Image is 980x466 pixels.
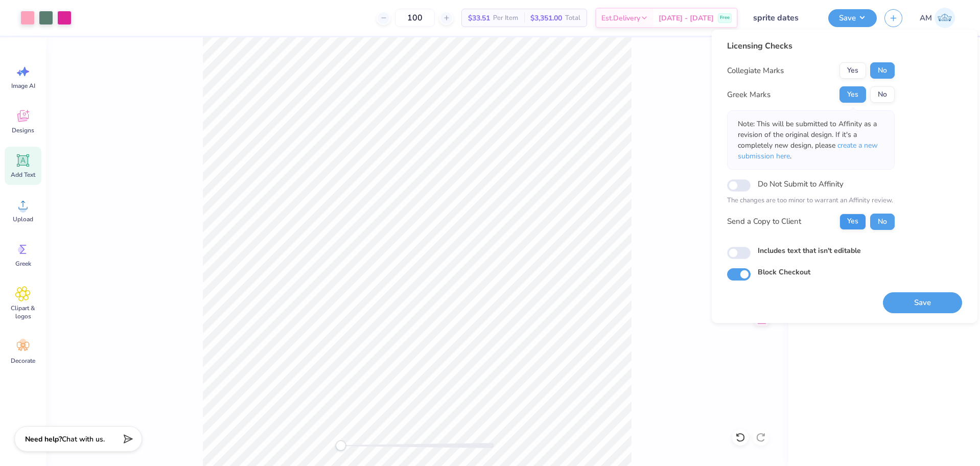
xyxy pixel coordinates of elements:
[11,357,35,365] span: Decorate
[758,177,844,191] label: Do Not Submit to Affinity
[25,434,62,444] strong: Need help?
[727,65,784,77] div: Collegiate Marks
[530,13,562,24] span: $3,351.00
[336,440,346,451] div: Accessibility label
[935,8,955,28] img: Arvi Mikhail Parcero
[870,86,895,103] button: No
[920,12,932,24] span: AM
[6,304,40,320] span: Clipart & logos
[839,214,866,230] button: Yes
[11,82,35,90] span: Image AI
[601,13,640,24] span: Est. Delivery
[15,260,31,268] span: Greek
[727,40,895,52] div: Licensing Checks
[493,13,518,24] span: Per Item
[870,62,895,79] button: No
[468,13,490,24] span: $33.51
[720,14,730,21] span: Free
[727,216,801,227] div: Send a Copy to Client
[758,245,861,256] label: Includes text that isn't editable
[13,215,33,223] span: Upload
[727,196,895,206] p: The changes are too minor to warrant an Affinity review.
[828,9,877,27] button: Save
[870,214,895,230] button: No
[915,8,960,28] a: AM
[738,119,884,161] p: Note: This will be submitted to Affinity as a revision of the original design. If it's a complete...
[62,434,105,444] span: Chat with us.
[12,126,34,134] span: Designs
[745,8,821,28] input: Untitled Design
[758,267,810,277] label: Block Checkout
[839,86,866,103] button: Yes
[11,171,35,179] span: Add Text
[659,13,714,24] span: [DATE] - [DATE]
[565,13,580,24] span: Total
[883,292,962,313] button: Save
[839,62,866,79] button: Yes
[727,89,771,101] div: Greek Marks
[395,9,435,27] input: – –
